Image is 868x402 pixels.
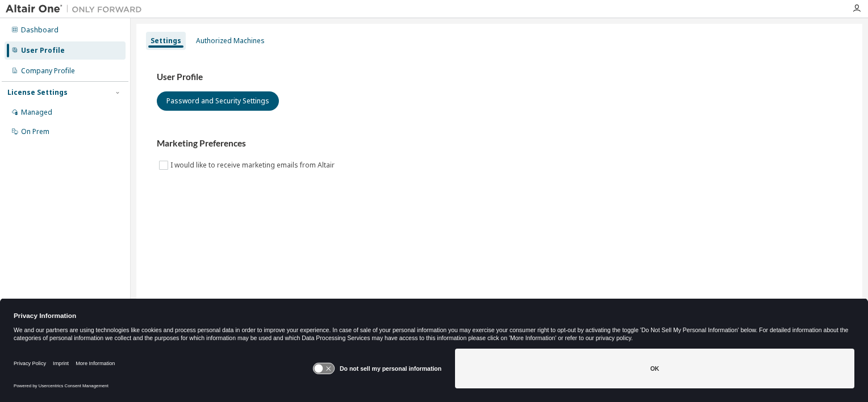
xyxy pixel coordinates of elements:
button: Password and Security Settings [157,91,279,111]
div: Authorized Machines [196,36,265,45]
div: Settings [151,36,181,45]
h3: User Profile [157,72,842,83]
label: I would like to receive marketing emails from Altair [170,158,337,172]
div: Company Profile [21,66,75,76]
div: User Profile [21,46,65,55]
div: On Prem [21,127,49,136]
img: Altair One [6,3,148,15]
div: License Settings [7,88,68,97]
div: Managed [21,108,52,117]
div: Dashboard [21,26,59,35]
h3: Marketing Preferences [157,138,842,149]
